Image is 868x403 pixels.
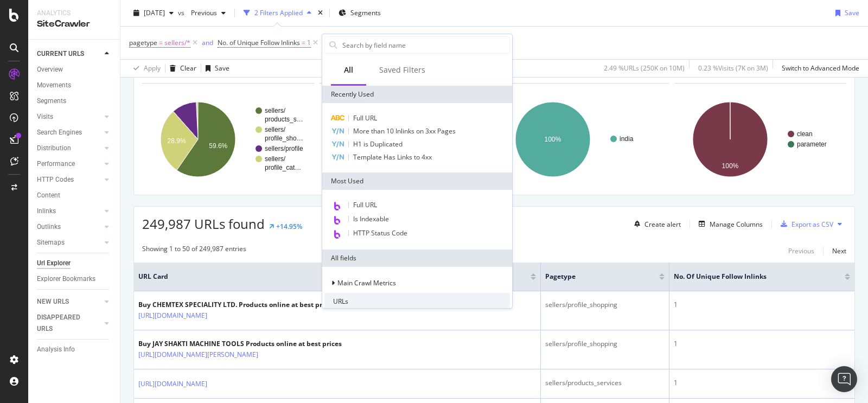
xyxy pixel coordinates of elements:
div: 1 [674,339,850,349]
button: Segments [334,4,385,22]
a: DISAPPEARED URLS [37,312,101,335]
span: URL Card [138,272,528,282]
button: and [202,37,213,48]
div: Visits [37,111,53,123]
span: Main Crawl Metrics [337,278,396,287]
span: Full URL [353,200,377,209]
button: Create alert [630,215,681,233]
div: All [344,65,353,75]
div: and [202,38,213,47]
div: 1 [674,300,850,310]
div: Manage Columns [710,220,763,229]
a: Explorer Bookmarks [37,273,112,285]
div: All fields [322,250,512,267]
a: Movements [37,80,112,91]
div: DISAPPEARED URLS [37,312,92,335]
button: Save [831,4,859,22]
div: Save [845,8,859,17]
a: NEW URLS [37,296,101,308]
div: Recently Used [322,86,512,103]
div: Previous [788,246,814,255]
div: sellers/profile_shopping [545,339,665,349]
text: 28.9% [168,137,186,145]
span: HTTP Status Code [353,228,407,238]
div: Distribution [37,143,71,154]
span: vs [178,8,187,17]
div: times [316,8,325,18]
div: Analysis Info [37,344,75,355]
text: profile_sho… [265,135,303,142]
div: Segments [37,95,66,107]
a: Sitemaps [37,237,101,248]
a: Outlinks [37,221,101,233]
text: clean [797,130,813,138]
svg: A chart. [142,92,312,187]
div: Open Intercom Messenger [831,366,857,392]
span: sellers/* [164,35,190,50]
span: Full URL [353,113,377,123]
div: Saved Filters [379,65,425,75]
div: Most Used [322,172,512,190]
button: Previous [788,244,814,257]
button: Add Filter [320,36,363,49]
div: A chart. [674,92,844,187]
div: HTTP Codes [37,174,74,185]
svg: A chart. [497,92,667,187]
text: sellers/ [265,107,286,114]
a: Segments [37,95,112,107]
span: pagetype [129,38,157,47]
div: Content [37,190,60,201]
div: Export as CSV [792,220,833,229]
text: 100% [545,136,561,143]
span: Previous [187,8,217,17]
a: Distribution [37,143,101,154]
span: 2025 Aug. 10th [144,8,165,17]
div: Inlinks [37,206,56,217]
div: 2.49 % URLs ( 250K on 10M ) [604,63,685,73]
text: 100% [722,162,739,170]
svg: A chart. [320,92,489,187]
div: Outlinks [37,221,61,233]
button: Next [832,244,846,257]
div: Buy CHEMTEX SPECIALITY LTD. Products online at best prices [138,300,335,310]
div: Overview [37,64,63,75]
text: india [620,135,634,143]
text: sellers/ [265,155,286,163]
text: sellers/ [265,126,286,133]
a: [URL][DOMAIN_NAME][PERSON_NAME] [138,349,258,360]
span: No. of Unique Follow Inlinks [674,272,828,282]
div: Buy JAY SHAKTI MACHINE TOOLS Products online at best prices [138,339,342,349]
span: Template Has Links to 4xx [353,152,432,162]
button: Switch to Advanced Mode [777,60,859,77]
span: No. of Unique Follow Inlinks [218,38,300,47]
div: Movements [37,80,71,91]
div: Clear [180,63,196,73]
a: Url Explorer [37,258,112,269]
span: Segments [350,8,381,17]
button: Apply [129,60,161,77]
a: Inlinks [37,206,101,217]
div: Explorer Bookmarks [37,273,95,285]
span: 249,987 URLs found [142,215,265,233]
div: 1 [674,378,850,388]
span: = [302,38,305,47]
div: 0.23 % Visits ( 7K on 3M ) [698,63,768,73]
button: Manage Columns [694,218,763,231]
text: profile_cat… [265,164,301,171]
button: Save [201,60,229,77]
span: Is Indexable [353,214,389,223]
button: 2 Filters Applied [239,4,316,22]
div: Save [215,63,229,73]
div: SiteCrawler [37,18,111,30]
a: Performance [37,158,101,170]
div: +14.95% [276,222,302,231]
div: Url Explorer [37,258,71,269]
button: Export as CSV [776,215,833,233]
text: products_s… [265,116,303,123]
text: sellers/profile [265,145,303,152]
button: [DATE] [129,4,178,22]
div: Create alert [644,220,681,229]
